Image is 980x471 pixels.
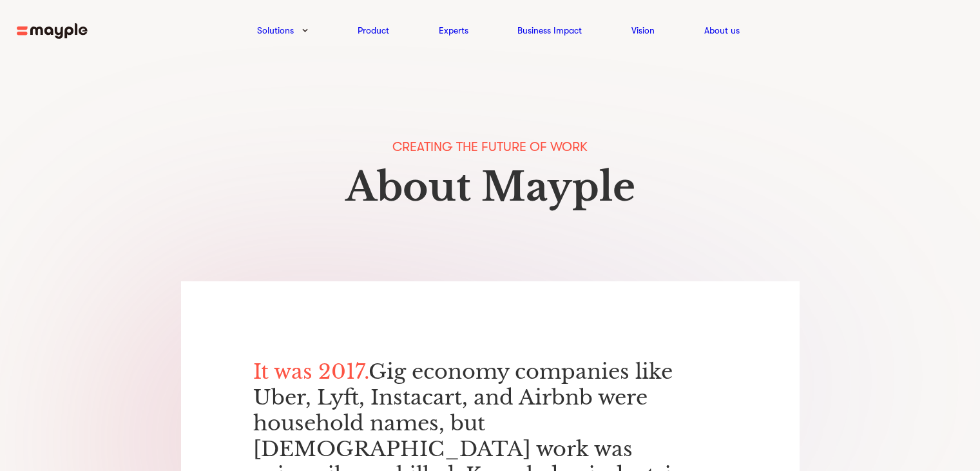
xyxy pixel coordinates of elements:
[439,23,468,38] a: Experts
[302,28,308,32] img: arrow-down
[631,23,655,38] a: Vision
[358,23,389,38] a: Product
[704,23,740,38] a: About us
[517,23,582,38] a: Business Impact
[257,23,294,38] a: Solutions
[17,23,88,39] img: mayple-logo
[253,359,369,385] span: It was 2017.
